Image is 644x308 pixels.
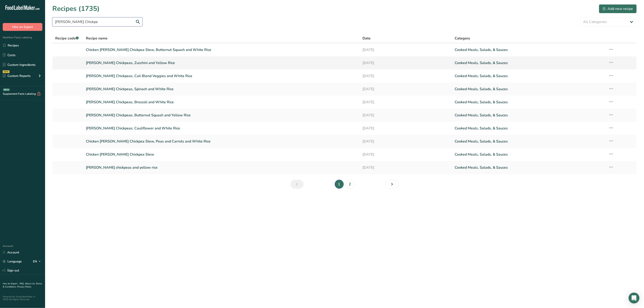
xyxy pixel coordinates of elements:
a: Privacy Policy [17,285,31,288]
a: [DATE] [363,110,449,120]
a: Cooked Meals, Salads, & Sauces [455,45,603,55]
a: Chicken [PERSON_NAME] Chickpea Stew, Butternut Squash and White Rice [86,45,357,55]
a: [DATE] [363,150,449,159]
a: [DATE] [363,137,449,146]
a: [DATE] [363,71,449,81]
a: Terms & Conditions . [3,282,42,288]
div: EN [33,259,42,264]
a: Cooked Meals, Salads, & Sauces [455,137,603,146]
span: Recipe name [86,36,108,41]
input: Search for recipe [52,17,142,26]
a: [DATE] [363,97,449,107]
a: Chicken [PERSON_NAME] Chickpea Stew, Peas and Carrots and White Rice [86,137,357,146]
a: [DATE] [363,84,449,94]
a: FAQ . [20,282,25,285]
a: [PERSON_NAME] chickpeas and yellow rice [86,163,357,172]
a: Next page [386,180,399,189]
a: About Us . [25,282,36,285]
a: [PERSON_NAME] Chickpeas, Zucchini and Yellow Rice [86,58,357,68]
div: Powered By FoodLabelMaker © 2025 All Rights Reserved [3,295,42,301]
span: Recipe code [55,36,79,41]
span: Category [455,36,470,41]
button: Add new recipe [599,4,637,13]
span: Date [363,36,371,41]
a: Hire an Expert . [3,282,19,285]
a: [PERSON_NAME] Chickpeas, Butternut Squash and Yellow Rice [86,110,357,120]
a: [DATE] [363,163,449,172]
a: Cooked Meals, Salads, & Sauces [455,150,603,159]
a: [PERSON_NAME] Chickpeas, Broccoli and White Rice [86,97,357,107]
div: NEW [3,70,9,73]
a: Cooked Meals, Salads, & Sauces [455,163,603,172]
a: Cooked Meals, Salads, & Sauces [455,58,603,68]
a: Chicken [PERSON_NAME] Chickpea Stew [86,150,357,159]
div: Add new recipe [603,6,633,11]
a: Cooked Meals, Salads, & Sauces [455,84,603,94]
a: Cooked Meals, Salads, & Sauces [455,124,603,133]
a: Language [3,257,22,265]
a: Previous page [291,180,304,189]
div: BETA [3,88,10,91]
a: Cooked Meals, Salads, & Sauces [455,110,603,120]
a: Page 2. [346,180,355,189]
a: Cooked Meals, Salads, & Sauces [455,71,603,81]
h1: Recipes (1735) [52,4,100,14]
a: Cooked Meals, Salads, & Sauces [455,97,603,107]
a: [PERSON_NAME] Chickpeas, Cauliflower and White Rice [86,124,357,133]
button: Hire an Expert [3,23,42,31]
div: Custom Reports [3,74,31,78]
a: [DATE] [363,124,449,133]
a: [DATE] [363,45,449,55]
a: [PERSON_NAME] Chickpeas, Spinach and White Rice [86,84,357,94]
a: [PERSON_NAME] Chickpeas, Cali Blend Veggies and White Rice [86,71,357,81]
a: [DATE] [363,58,449,68]
div: Open Intercom Messenger [629,293,639,303]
